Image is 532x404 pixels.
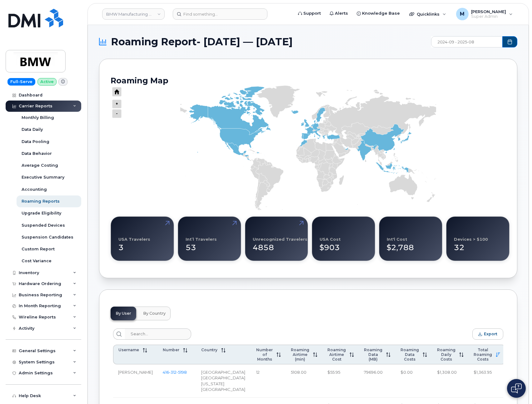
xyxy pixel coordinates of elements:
span: Country [201,347,217,352]
div: [GEOGRAPHIC_DATA] [201,387,246,392]
div: 3 [118,237,166,253]
div: $903 [320,237,367,253]
div: $2,788 [387,237,435,253]
span: Number [163,347,179,352]
button: Export [472,328,503,340]
img: Open chat [511,383,522,393]
td: 5108.00 [286,364,322,398]
td: 79696.00 [359,364,395,398]
span: 312 [169,370,177,375]
span: Roaming Data Costs [400,347,419,362]
div: [GEOGRAPHIC_DATA] [201,375,246,381]
div: 53 [186,237,233,253]
span: Roaming Report- [DATE] — [DATE] [111,37,293,47]
td: $0.00 [395,364,432,398]
span: Roaming Airtime (min) [291,347,309,362]
h2: Roaming Map [111,76,506,85]
span: 5198 [177,370,187,375]
div: USA Cost [320,237,341,242]
button: Choose Date [502,36,517,47]
span: Number of Months [256,347,273,362]
td: $1,308.00 [432,364,469,398]
span: Roaming Airtime Cost [327,347,346,362]
span: Total Roaming Costs [474,347,492,362]
g: Press ENTER to zoom out [112,100,122,108]
span: Roaming Daily Costs [437,347,455,362]
span: By Country [143,311,166,316]
div: Int'l Cost [387,237,407,242]
div: 4858 [253,237,301,253]
g: Chart [107,82,506,210]
div: 32 [454,237,502,253]
td: 12 [251,364,286,398]
g: Series [180,86,436,210]
div: Unrecognized Travelers [253,237,307,242]
input: Search... [125,328,191,340]
div: Devices > $100 [454,237,488,242]
div: USA Travelers [118,237,150,242]
span: Roaming Data (MB) [364,347,382,362]
div: Int’l Travelers [186,237,217,242]
g: Press ENTER to zoom in [112,109,122,118]
span: Username [118,347,139,352]
span: 416 [163,370,187,375]
span: [PERSON_NAME] [118,370,153,375]
td: $1,363.95 [469,364,505,398]
div: [GEOGRAPHIC_DATA] [201,369,246,375]
div: [US_STATE] [201,381,246,387]
span: Export [484,332,497,336]
td: $55.95 [322,364,359,398]
a: 4163125198 [163,370,187,375]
